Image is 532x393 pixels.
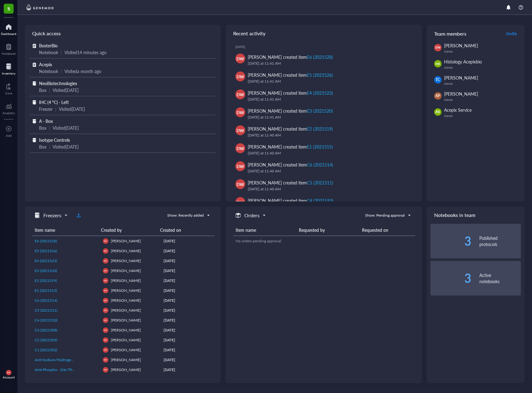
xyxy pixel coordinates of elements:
[506,28,517,38] button: Invite
[236,163,244,169] span: DW
[104,250,107,252] span: DW
[2,101,15,115] a: Analytics
[296,224,360,236] th: Requested by
[430,236,472,246] div: 3
[1,32,16,36] div: Dashboard
[164,298,212,303] div: [DATE]
[35,317,57,323] span: C4 (2021510)
[111,258,141,263] span: [PERSON_NAME]
[506,30,517,37] span: Invite
[7,372,10,374] span: DW
[435,61,440,66] span: HA
[444,98,521,101] div: Admin
[104,319,107,322] span: DW
[59,106,85,112] div: Visited [DATE]
[444,91,478,97] span: [PERSON_NAME]
[231,69,417,87] a: DW[PERSON_NAME] created itemE5 (2021526)[DATE] at 11:41 AM
[104,329,107,331] span: DW
[64,49,107,56] div: Visited 14 minutes ago
[104,260,107,262] span: DW
[35,278,57,283] span: E2 (2021519)
[61,68,62,75] div: |
[444,107,472,113] span: Acepix Service
[164,367,212,373] div: [DATE]
[35,278,98,283] a: E2 (2021519)
[248,150,412,156] div: [DATE] at 11:40 AM
[35,258,57,263] span: E4 (2021523)
[231,51,417,69] a: DW[PERSON_NAME] created itemE6 (2021528)[DATE] at 11:41 AM
[39,80,77,86] span: NeoBiotechnologies
[248,132,412,138] div: [DATE] at 11:40 AM
[39,87,46,93] div: Box
[231,177,417,195] a: DW[PERSON_NAME] created itemC5 (2021511)[DATE] at 11:40 AM
[39,68,58,75] div: Notebook
[104,339,107,341] span: DW
[35,347,98,353] a: C1 (2021502)
[479,272,521,284] div: Active notebooks
[7,5,10,12] span: S
[111,238,141,244] span: [PERSON_NAME]
[231,159,417,177] a: DW[PERSON_NAME] created itemC6 (2021514)[DATE] at 11:40 AM
[104,369,107,371] span: DW
[111,298,141,303] span: [PERSON_NAME]
[365,213,405,218] div: Show: Pending approval
[2,42,16,55] a: Notebook
[53,124,79,131] div: Visited [DATE]
[226,25,422,42] div: Recent activity
[39,143,46,150] div: Box
[244,212,259,219] h5: Orders
[435,93,440,99] span: AP
[248,96,412,102] div: [DATE] at 11:41 AM
[104,309,107,312] span: DW
[55,106,56,112] div: |
[307,54,333,60] div: E6 (2021528)
[248,143,333,150] div: [PERSON_NAME] created item
[64,68,101,75] div: Visited a month ago
[164,357,212,363] div: [DATE]
[158,224,210,236] th: Created on
[104,270,107,272] span: DW
[25,25,221,42] div: Quick access
[104,349,107,351] span: DW
[104,359,107,361] span: DW
[39,42,58,49] span: BosterBio
[104,300,107,302] span: DW
[248,60,412,67] div: [DATE] at 11:41 AM
[35,288,98,293] a: E1 (2021515)
[39,118,53,124] span: A - Box
[248,107,333,114] div: [PERSON_NAME] created item
[248,89,333,96] div: [PERSON_NAME] created item
[104,290,107,292] span: DW
[5,91,12,95] div: Core
[164,347,212,353] div: [DATE]
[39,124,46,131] div: Box
[35,337,98,343] a: C2 (2021505)
[35,367,98,373] a: Anti-Phospho - (Ser/Thr) Phe [AB17464]
[39,49,58,56] div: Notebook
[248,78,412,84] div: [DATE] at 11:41 AM
[2,71,15,75] div: Inventory
[444,66,521,69] div: Admin
[307,72,333,78] div: E5 (2021526)
[111,367,141,372] span: [PERSON_NAME]
[231,87,417,105] a: DW[PERSON_NAME] created itemE4 (2021523)[DATE] at 11:41 AM
[98,224,158,236] th: Created by
[236,55,244,62] span: DW
[231,123,417,141] a: DW[PERSON_NAME] created itemE2 (2021519)[DATE] at 11:40 AM
[427,25,525,42] div: Team members
[235,45,417,49] div: [DATE]
[35,367,101,372] span: Anti-Phospho - (Ser/Thr) Phe [AB17464]
[35,298,98,303] a: C6 (2021514)
[307,162,333,168] div: C6 (2021514)
[360,224,415,236] th: Requested on
[35,357,126,362] span: Anti-Sodium/Hydrogen Exchanger 1/NHE-1 [AB24018]
[444,75,478,81] span: [PERSON_NAME]
[233,224,296,236] th: Item name
[35,248,98,254] a: E5 (2021526)
[236,73,244,80] span: DW
[164,327,212,333] div: [DATE]
[35,308,57,313] span: C5 (2021511)
[35,337,57,343] span: C2 (2021505)
[53,87,79,93] div: Visited [DATE]
[111,288,141,293] span: [PERSON_NAME]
